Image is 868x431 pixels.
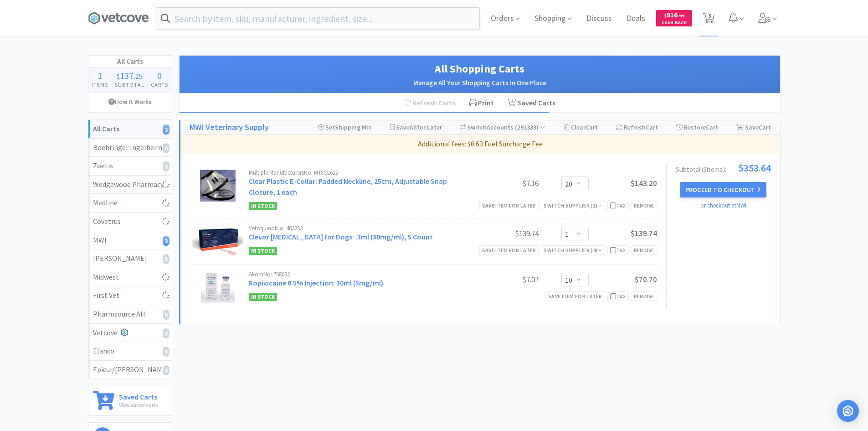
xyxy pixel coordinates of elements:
[93,160,167,172] div: Zoetis
[583,15,616,23] a: Discuss
[88,305,172,324] a: Pharmsource AH0
[93,216,167,228] div: Covetrus
[98,70,102,81] span: 1
[664,13,667,19] span: $
[564,120,598,134] div: Clear
[88,56,172,68] h1: All Carts
[88,80,112,89] h4: Items
[736,120,771,134] div: Save
[249,271,470,277] div: Akorn No: 758052
[93,345,167,357] div: Elanco
[680,182,766,197] button: Proceed to Checkout
[631,201,657,210] div: Remove
[249,232,433,241] a: Clevor [MEDICAL_DATA] for Dogs: .3ml (30mg/ml), 5 Count
[664,10,684,19] span: 916
[249,247,277,255] span: In Stock
[623,15,649,23] a: Deals
[646,123,658,131] span: Cart
[837,400,859,422] div: Open Intercom Messenger
[514,123,545,131] span: ( 291389 )
[163,125,169,135] i: 3
[544,201,602,210] div: Switch Supplier ( 1 )
[586,123,598,131] span: Cart
[93,253,167,265] div: [PERSON_NAME]
[163,236,169,246] i: 3
[135,72,143,81] span: 25
[163,365,169,375] i: 0
[163,143,169,153] i: 0
[93,234,167,246] div: MWI
[88,268,172,287] a: Midwest
[93,308,167,320] div: Pharmsource AH
[88,139,172,157] a: Boehringer Ingelheim0
[501,93,562,113] a: Saved Carts
[610,201,626,210] div: Tax
[119,400,158,409] p: View saved carts
[88,213,172,231] a: Covetrus
[631,228,657,239] span: $139.74
[479,201,539,210] div: Save item for later
[163,310,169,320] i: 0
[93,179,167,191] div: Wedgewood Pharmacy
[678,13,684,19] span: . 99
[544,246,602,254] div: Switch Supplier ( 4 )
[93,271,167,283] div: Midwest
[759,123,771,131] span: Cart
[93,142,167,154] div: Boehringer Ingelheim
[111,71,148,80] div: .
[249,177,447,197] a: Clear Plastic E-Collar: Padded Neckline, 25cm, Adjustable Snap Closure, 1 each
[631,245,657,255] div: Remove
[189,60,771,78] h1: All Shopping Carts
[249,170,470,176] div: Multiple Manufacturers No: MTSCL625
[616,120,658,134] div: Refresh
[397,93,462,113] div: Refresh Carts
[249,278,383,287] a: Ropivicaine 0.5% Injection: 30ml (5mg/ml)
[184,138,776,150] p: Additional fees: $0.63 Fuel Surcharge Fee
[699,16,718,24] a: 3
[479,245,539,255] div: Save item for later
[93,124,119,133] strong: All Carts
[396,123,442,131] span: Save for Later
[631,291,657,301] div: Remove
[706,123,718,131] span: Cart
[93,327,167,339] div: Vetcove
[192,225,243,257] img: 37473e43701a4c10a5498bd2d893a263_409273.png
[410,123,417,131] span: All
[249,225,470,231] div: Vetoquinol No: 462253
[88,194,172,213] a: Medline
[190,121,269,134] h1: MWI Veterinary Supply
[119,391,158,400] h6: Saved Carts
[93,364,167,376] div: Epicur/[PERSON_NAME]
[189,78,771,88] h2: Manage All Your Shopping Carts In One Place
[470,178,539,189] div: $7.16
[249,202,277,210] span: In Stock
[88,386,172,415] a: Saved CartsView saved carts
[93,290,167,301] div: First Vet
[676,120,718,134] div: Restore
[117,72,120,81] span: $
[325,123,335,131] span: Set
[163,254,169,264] i: 0
[148,80,172,89] h4: Carts
[88,157,172,176] a: Zoetis0
[163,161,169,171] i: 0
[163,347,169,357] i: 0
[470,274,539,285] div: $7.07
[467,123,487,131] span: Switch
[610,246,626,254] div: Tax
[700,202,746,209] a: or checkout at MWI
[201,271,235,303] img: cd72746097ae4fa4830e3f4864d2ed9c_353507.png
[88,93,172,110] a: How It Works
[93,197,167,209] div: Medline
[88,231,172,250] a: MWI3
[163,328,169,338] i: 0
[610,292,626,301] div: Tax
[635,275,657,285] span: $70.70
[462,93,501,113] div: Print
[88,249,172,268] a: [PERSON_NAME]0
[88,361,172,379] a: Epicur/[PERSON_NAME]0
[249,293,277,301] span: In Stock
[545,291,605,301] div: Save item for later
[460,120,546,134] div: Accounts
[156,8,479,29] input: Search by item, sku, manufacturer, ingredient, size...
